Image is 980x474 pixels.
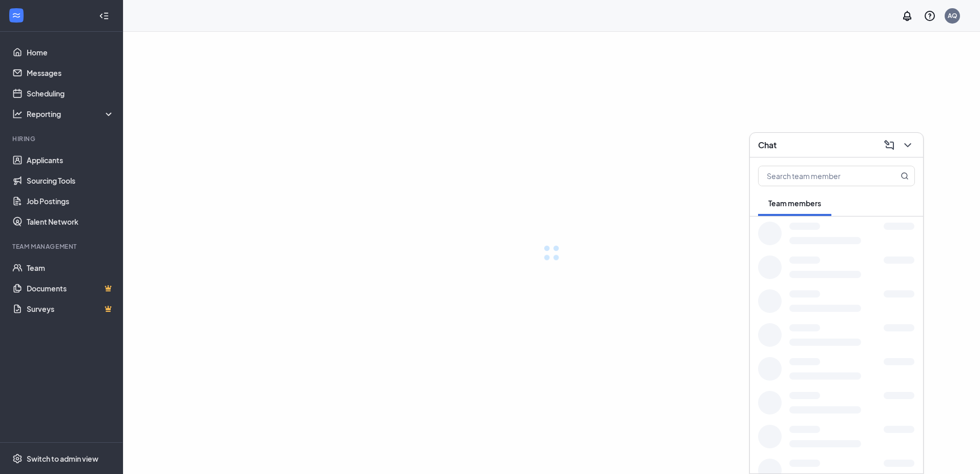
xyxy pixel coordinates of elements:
[12,134,112,143] div: Hiring
[27,453,98,464] div: Switch to admin view
[27,170,114,191] a: Sourcing Tools
[12,242,112,251] div: Team Management
[758,140,777,151] h3: Chat
[924,10,936,22] svg: QuestionInfo
[12,453,23,464] svg: Settings
[12,109,23,119] svg: Analysis
[27,211,114,232] a: Talent Network
[27,83,114,104] a: Scheduling
[27,258,114,278] a: Team
[901,10,913,22] svg: Notifications
[902,139,914,151] svg: ChevronDown
[11,10,22,21] svg: WorkstreamLogo
[27,299,114,319] a: SurveysCrown
[27,191,114,211] a: Job Postings
[27,278,114,299] a: DocumentsCrown
[27,42,114,63] a: Home
[880,137,896,153] button: ComposeMessage
[883,139,895,151] svg: ComposeMessage
[27,150,114,170] a: Applicants
[901,172,909,180] svg: MagnifyingGlass
[948,11,957,20] div: AQ
[99,11,109,21] svg: Collapse
[899,137,915,153] button: ChevronDown
[27,63,114,83] a: Messages
[759,166,880,186] input: Search team member
[27,109,115,119] div: Reporting
[768,199,821,208] span: Team members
